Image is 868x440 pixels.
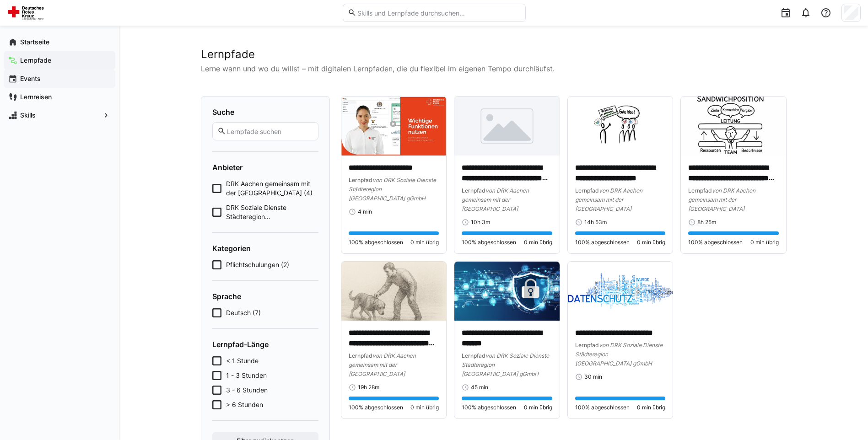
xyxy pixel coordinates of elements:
[358,208,372,215] span: 4 min
[349,404,403,411] span: 100% abgeschlossen
[226,260,289,269] span: Pflichtschulungen (2)
[750,239,779,246] span: 0 min übrig
[349,239,403,246] span: 100% abgeschlossen
[575,342,663,367] span: von DRK Soziale Dienste Städteregion [GEOGRAPHIC_DATA] gGmbH
[212,163,318,172] h4: Anbieter
[462,352,485,359] span: Lernpfad
[212,107,318,117] h4: Suche
[212,244,318,253] h4: Kategorien
[471,384,488,391] span: 45 min
[226,308,261,317] span: Deutsch (7)
[341,97,447,156] img: image
[226,386,268,395] span: 3 - 6 Stunden
[226,127,313,135] input: Lernpfade suchen
[226,356,259,365] span: < 1 Stunde
[226,400,263,409] span: > 6 Stunden
[462,187,529,212] span: von DRK Aachen gemeinsam mit der [GEOGRAPHIC_DATA]
[226,371,267,380] span: 1 - 3 Stunden
[349,177,372,183] span: Lernpfad
[575,404,630,411] span: 100% abgeschlossen
[212,292,318,301] h4: Sprache
[454,262,560,321] img: image
[226,203,318,221] span: DRK Soziale Dienste Städteregion [GEOGRAPHIC_DATA] gGmbH (3)
[201,48,787,61] h2: Lernpfade
[349,352,416,377] span: von DRK Aachen gemeinsam mit der [GEOGRAPHIC_DATA]
[688,187,755,212] span: von DRK Aachen gemeinsam mit der [GEOGRAPHIC_DATA]
[358,384,379,391] span: 19h 28m
[212,340,318,349] h4: Lernpfad-Länge
[341,262,447,321] img: image
[575,187,642,212] span: von DRK Aachen gemeinsam mit der [GEOGRAPHIC_DATA]
[410,404,439,411] span: 0 min übrig
[471,219,490,226] span: 10h 3m
[524,404,552,411] span: 0 min übrig
[226,179,318,198] span: DRK Aachen gemeinsam mit der [GEOGRAPHIC_DATA] (4)
[568,262,673,321] img: image
[688,239,743,246] span: 100% abgeschlossen
[462,404,516,411] span: 100% abgeschlossen
[584,373,602,381] span: 30 min
[637,239,665,246] span: 0 min übrig
[410,239,439,246] span: 0 min übrig
[349,177,436,202] span: von DRK Soziale Dienste Städteregion [GEOGRAPHIC_DATA] gGmbH
[356,9,520,17] input: Skills und Lernpfade durchsuchen…
[462,187,485,194] span: Lernpfad
[575,342,599,349] span: Lernpfad
[462,352,549,377] span: von DRK Soziale Dienste Städteregion [GEOGRAPHIC_DATA] gGmbH
[568,97,673,156] img: image
[201,63,787,74] p: Lerne wann und wo du willst – mit digitalen Lernpfaden, die du flexibel im eigenen Tempo durchläu...
[575,239,630,246] span: 100% abgeschlossen
[454,97,560,156] img: image
[637,404,665,411] span: 0 min übrig
[688,187,712,194] span: Lernpfad
[575,187,599,194] span: Lernpfad
[697,219,716,226] span: 8h 25m
[462,239,516,246] span: 100% abgeschlossen
[584,219,607,226] span: 14h 53m
[524,239,552,246] span: 0 min übrig
[349,352,372,359] span: Lernpfad
[681,97,786,156] img: image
